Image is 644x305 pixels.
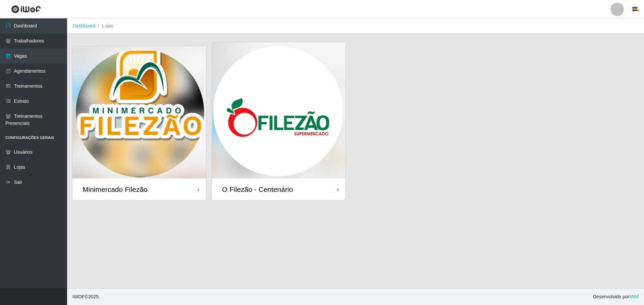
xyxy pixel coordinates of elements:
a: O Filezão - Centenário [212,42,345,200]
div: O Filezão - Centenário [222,185,293,194]
img: cardImg [212,42,345,178]
img: cardImg [72,46,206,178]
li: Lojas [96,22,113,29]
img: CoreUI Logo [11,5,41,13]
span: © 2025 . [72,293,100,300]
a: Minimercado Filezão [72,46,206,200]
a: Dashboard [72,23,96,28]
a: iWof [629,294,639,299]
span: Desenvolvido por [593,293,639,300]
span: IWOF [72,294,85,299]
nav: breadcrumb [67,18,644,34]
div: Minimercado Filezão [83,185,148,194]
